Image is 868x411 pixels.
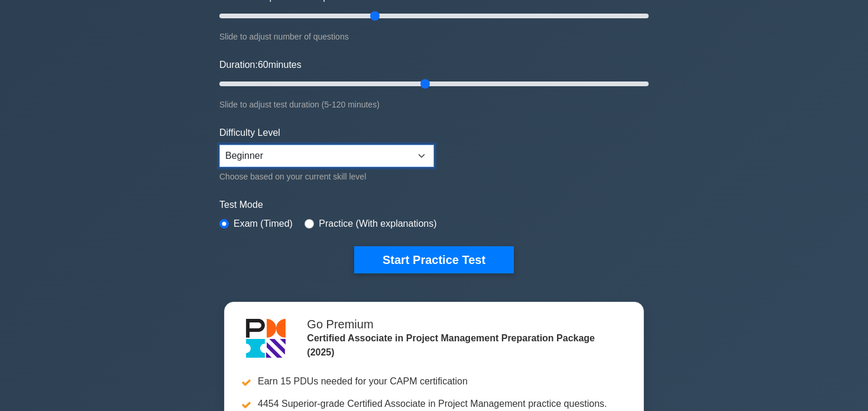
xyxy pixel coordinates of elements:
[219,30,649,44] div: Slide to adjust number of questions
[319,217,436,231] label: Practice (With explanations)
[219,126,280,140] label: Difficulty Level
[354,246,514,273] button: Start Practice Test
[219,58,302,72] label: Duration: minutes
[258,60,268,70] span: 60
[219,169,434,184] div: Choose based on your current skill level
[219,198,649,212] label: Test Mode
[219,97,649,112] div: Slide to adjust test duration (5-120 minutes)
[234,217,293,231] label: Exam (Timed)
